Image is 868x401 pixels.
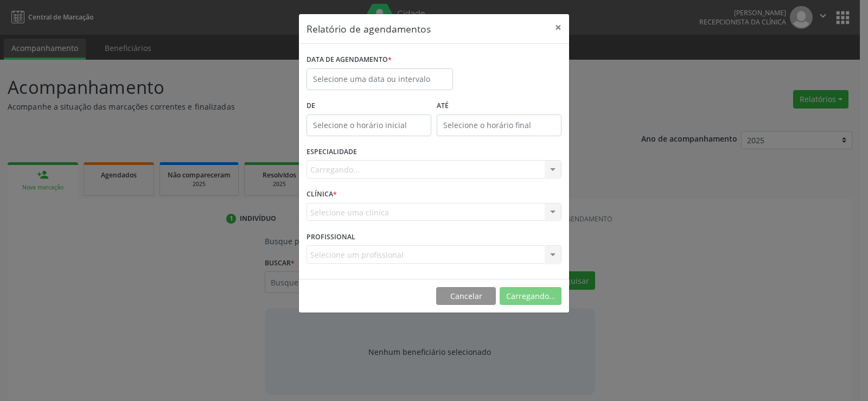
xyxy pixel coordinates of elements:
[437,98,561,114] label: ATÉ
[500,287,561,305] button: Carregando...
[307,98,431,114] label: De
[307,144,357,161] label: ESPECIALIDADE
[307,186,337,203] label: CLÍNICA
[307,68,453,90] input: Selecione uma data ou intervalo
[437,114,561,136] input: Selecione o horário final
[436,287,496,305] button: Cancelar
[547,14,569,41] button: Close
[307,22,431,36] h5: Relatório de agendamentos
[307,52,392,68] label: DATA DE AGENDAMENTO
[307,114,431,136] input: Selecione o horário inicial
[307,228,355,245] label: PROFISSIONAL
